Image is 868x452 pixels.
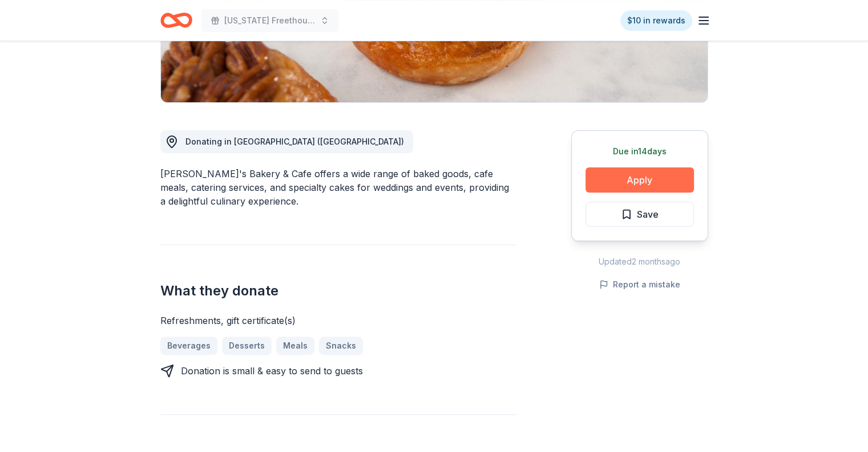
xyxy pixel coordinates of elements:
[637,207,659,222] span: Save
[160,282,516,300] h2: What they donate
[160,167,516,208] div: [PERSON_NAME]'s Bakery & Cafe offers a wide range of baked goods, cafe meals, catering services, ...
[586,145,694,158] div: Due in 14 days
[620,10,692,31] a: $10 in rewards
[586,167,694,193] button: Apply
[160,314,516,327] div: Refreshments, gift certificate(s)
[160,7,192,34] a: Home
[319,337,363,355] a: Snacks
[586,202,694,227] button: Save
[201,9,338,32] button: [US_STATE] Freethought Day 2025
[222,337,272,355] a: Desserts
[571,255,708,269] div: Updated 2 months ago
[160,337,217,355] a: Beverages
[185,137,404,146] span: Donating in [GEOGRAPHIC_DATA] ([GEOGRAPHIC_DATA])
[224,14,316,27] span: [US_STATE] Freethought Day 2025
[276,337,314,355] a: Meals
[181,364,363,378] div: Donation is small & easy to send to guests
[599,278,680,291] button: Report a mistake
